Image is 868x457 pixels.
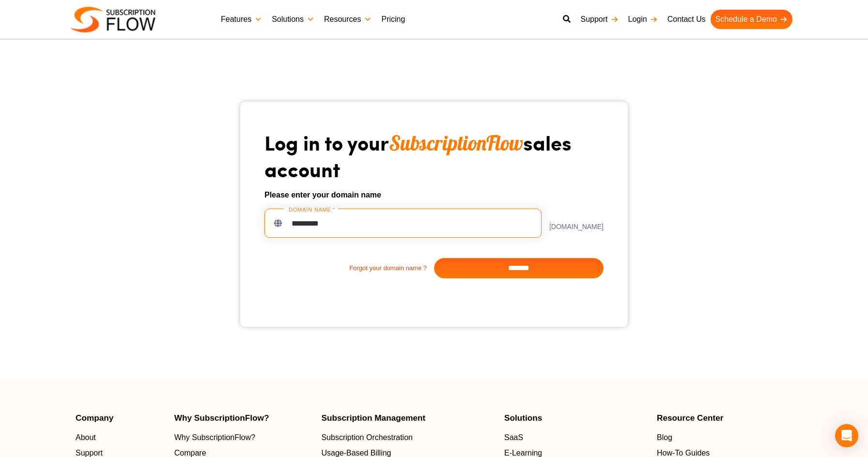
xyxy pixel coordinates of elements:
[542,216,604,230] label: .[DOMAIN_NAME]
[657,432,672,443] span: Blog
[504,432,647,443] a: SaaS
[389,130,523,156] span: SubscriptionFlow
[174,414,312,422] h4: Why SubscriptionFlow?
[376,10,410,29] a: Pricing
[174,432,312,443] a: Why SubscriptionFlow?
[321,432,413,443] span: Subscription Orchestration
[264,130,604,182] h1: Log in to your sales account
[264,189,604,201] h6: Please enter your domain name
[657,432,792,443] a: Blog
[71,7,155,32] img: Subscriptionflow
[321,432,495,443] a: Subscription Orchestration
[835,424,858,447] div: Open Intercom Messenger
[264,263,434,273] a: Forgot your domain name ?
[76,414,165,422] h4: Company
[504,414,647,422] h4: Solutions
[711,10,792,29] a: Schedule a Demo
[657,414,792,422] h4: Resource Center
[319,10,376,29] a: Resources
[76,432,165,443] a: About
[623,10,663,29] a: Login
[76,432,96,443] span: About
[575,10,623,29] a: Support
[216,10,267,29] a: Features
[321,414,495,422] h4: Subscription Management
[174,432,255,443] span: Why SubscriptionFlow?
[267,10,319,29] a: Solutions
[663,10,711,29] a: Contact Us
[504,432,523,443] span: SaaS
